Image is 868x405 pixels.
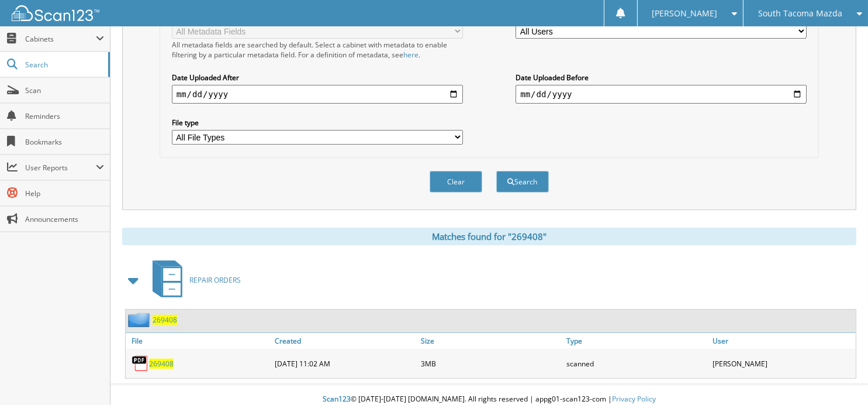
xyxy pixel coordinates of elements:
[710,333,856,349] a: User
[25,34,96,44] span: Cabinets
[563,333,710,349] a: Type
[272,352,418,375] div: [DATE] 11:02 AM
[172,85,463,104] input: start
[418,352,564,375] div: 3MB
[403,50,419,60] a: here
[496,171,549,193] button: Search
[153,315,177,325] a: 269408
[12,5,99,21] img: scan123-logo-white.svg
[323,394,351,404] span: Scan123
[126,333,272,349] a: File
[652,10,717,17] span: [PERSON_NAME]
[149,359,174,369] a: 269408
[172,118,463,128] label: File type
[189,275,241,285] span: REPAIR ORDERS
[516,73,807,83] label: Date Uploaded Before
[172,40,463,60] div: All metadata fields are searched by default. Select a cabinet with metadata to enable filtering b...
[25,85,104,95] span: Scan
[122,228,856,245] div: Matches found for "269408"
[563,352,710,375] div: scanned
[25,137,104,147] span: Bookmarks
[172,73,463,83] label: Date Uploaded After
[25,60,102,70] span: Search
[25,214,104,224] span: Announcements
[25,163,96,173] span: User Reports
[132,355,149,372] img: PDF.png
[810,349,868,405] iframe: Chat Widget
[128,313,153,327] img: folder2.png
[516,85,807,104] input: end
[758,10,842,17] span: South Tacoma Mazda
[430,171,482,193] button: Clear
[25,111,104,121] span: Reminders
[612,394,656,404] a: Privacy Policy
[25,188,104,198] span: Help
[710,352,856,375] div: [PERSON_NAME]
[418,333,564,349] a: Size
[146,257,241,303] a: REPAIR ORDERS
[272,333,418,349] a: Created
